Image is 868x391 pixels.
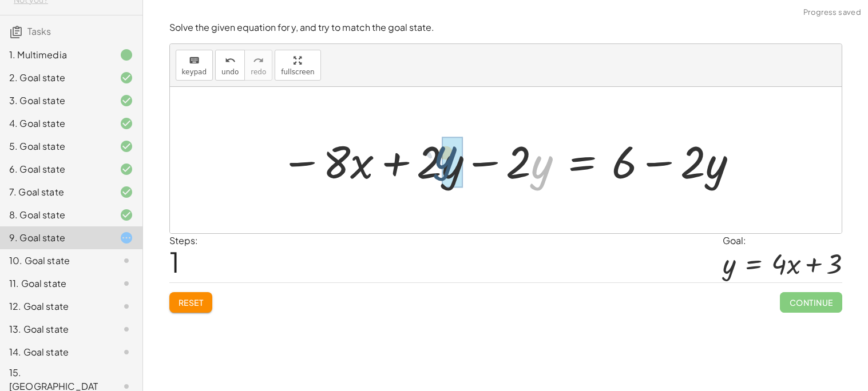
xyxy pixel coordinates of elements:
i: redo [253,54,264,67]
div: 2. Goal state [9,71,101,85]
div: 14. Goal state [9,345,101,359]
i: undo [225,54,236,67]
label: Steps: [169,234,198,246]
div: 4. Goal state [9,117,101,130]
span: 1 [169,244,180,279]
i: Task not started. [120,345,133,359]
i: Task not started. [120,322,133,336]
span: Reset [179,297,204,308]
button: undoundo [215,50,245,81]
i: Task finished and correct. [120,139,133,153]
p: Solve the given equation for y, and try to match the goal state. [169,21,842,34]
i: Task finished and correct. [120,71,133,85]
i: Task not started. [120,300,133,313]
div: 7. Goal state [9,185,101,199]
i: Task started. [120,231,133,245]
div: 3. Goal state [9,94,101,107]
div: Goal: [723,234,842,248]
i: Task finished and correct. [120,117,133,130]
div: 1. Multimedia [9,48,101,62]
div: 13. Goal state [9,322,101,336]
div: 12. Goal state [9,300,101,313]
span: keypad [182,68,207,76]
i: Task finished and correct. [120,185,133,199]
i: keyboard [189,54,200,67]
div: 10. Goal state [9,254,101,268]
div: 5. Goal state [9,139,101,153]
button: redoredo [244,50,272,81]
div: 8. Goal state [9,208,101,222]
i: Task finished and correct. [120,94,133,107]
i: Task finished and correct. [120,162,133,176]
i: Task finished. [120,48,133,62]
button: keyboardkeypad [176,50,213,81]
span: undo [221,68,239,76]
i: Task not started. [120,254,133,268]
span: Tasks [27,25,51,37]
div: 11. Goal state [9,277,101,290]
div: 9. Goal state [9,231,101,245]
span: redo [251,68,266,76]
button: fullscreen [275,50,320,81]
i: Task not started. [120,277,133,290]
span: Progress saved [803,7,861,18]
i: Task finished and correct. [120,208,133,222]
div: 6. Goal state [9,162,101,176]
span: fullscreen [281,68,314,76]
button: Reset [169,292,213,313]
